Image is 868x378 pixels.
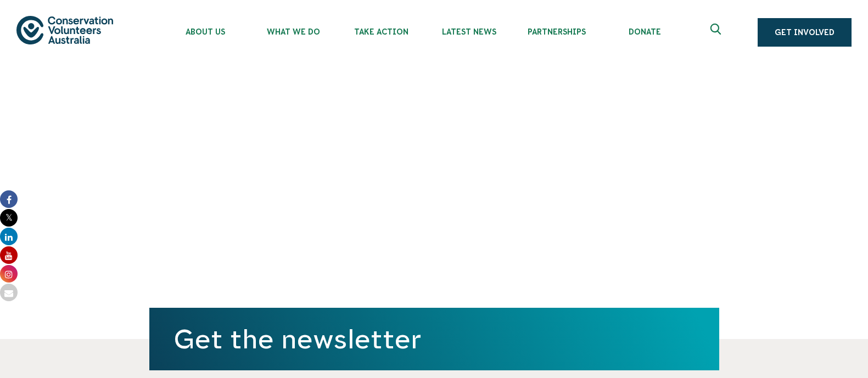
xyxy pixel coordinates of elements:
[758,18,852,47] a: Get Involved
[337,27,425,36] span: Take Action
[513,27,601,36] span: Partnerships
[173,324,695,354] h1: Get the newsletter
[704,19,730,46] button: Expand search box Close search box
[710,24,724,41] span: Expand search box
[425,27,513,36] span: Latest News
[161,27,249,36] span: About Us
[16,16,113,44] img: logo.svg
[249,27,337,36] span: What We Do
[601,27,688,36] span: Donate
